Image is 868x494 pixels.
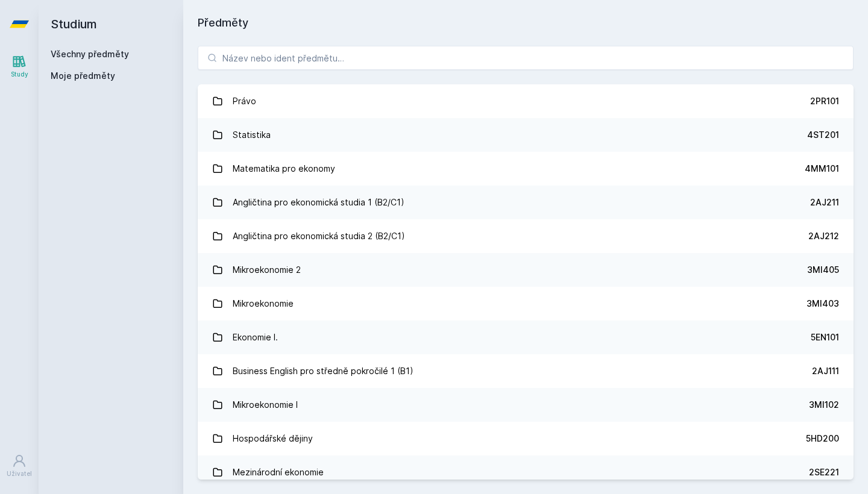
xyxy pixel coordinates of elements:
div: Mikroekonomie [233,292,294,316]
a: Angličtina pro ekonomická studia 2 (B2/C1) 2AJ212 [198,219,854,253]
div: 5HD200 [806,433,839,445]
div: 3MI102 [809,399,839,411]
div: Study [11,70,28,79]
div: Hospodářské dějiny [233,427,313,451]
div: Právo [233,89,256,113]
a: Ekonomie I. 5EN101 [198,320,854,354]
span: Moje předměty [51,70,115,82]
a: Matematika pro ekonomy 4MM101 [198,152,854,186]
div: Mikroekonomie I [233,393,298,417]
a: Business English pro středně pokročilé 1 (B1) 2AJ111 [198,354,854,388]
input: Název nebo ident předmětu… [198,46,854,70]
a: Mikroekonomie 3MI403 [198,287,854,320]
div: 4ST201 [807,129,839,141]
div: 2AJ211 [810,196,839,208]
div: Mikroekonomie 2 [233,258,301,282]
div: Matematika pro ekonomy [233,157,335,181]
div: 2AJ111 [812,365,839,377]
a: Angličtina pro ekonomická studia 1 (B2/C1) 2AJ211 [198,186,854,219]
a: Statistika 4ST201 [198,118,854,152]
div: Business English pro středně pokročilé 1 (B1) [233,359,414,383]
a: Všechny předměty [51,49,129,59]
div: 2AJ212 [808,230,839,242]
a: Mikroekonomie I 3MI102 [198,388,854,422]
div: Mezinárodní ekonomie [233,460,324,484]
div: 3MI403 [807,298,839,310]
div: Angličtina pro ekonomická studia 1 (B2/C1) [233,190,404,214]
div: 3MI405 [807,264,839,276]
a: Mezinárodní ekonomie 2SE221 [198,455,854,489]
div: Ekonomie I. [233,325,278,349]
a: Právo 2PR101 [198,84,854,118]
a: Hospodářské dějiny 5HD200 [198,422,854,455]
div: Angličtina pro ekonomická studia 2 (B2/C1) [233,224,405,248]
h1: Předměty [198,14,854,31]
div: Statistika [233,123,271,147]
div: 5EN101 [811,331,839,343]
div: 2SE221 [809,466,839,478]
a: Mikroekonomie 2 3MI405 [198,253,854,287]
a: Uživatel [2,448,36,484]
a: Study [2,48,36,85]
div: 4MM101 [805,163,839,175]
div: Uživatel [7,469,32,478]
div: 2PR101 [810,95,839,107]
